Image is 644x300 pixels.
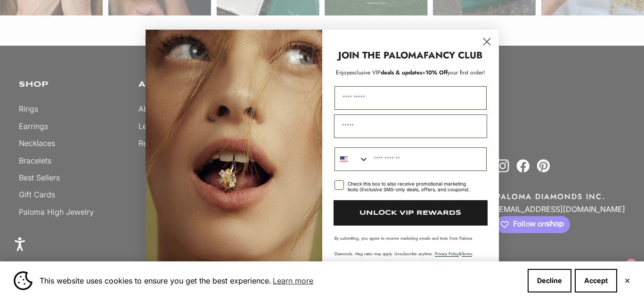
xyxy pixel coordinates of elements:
[334,200,488,226] button: UNLOCK VIP REWARDS
[336,68,349,77] span: Enjoy
[14,271,33,290] img: Cookie banner
[348,181,475,192] div: Check this box to also receive promotional marketing texts (Exclusive SMS-only deals, offers, and...
[146,30,322,271] img: Loading...
[422,68,485,77] span: + your first order!
[435,251,459,257] a: Privacy Policy
[424,49,482,62] strong: FANCY CLUB
[462,251,472,257] a: Terms
[425,68,448,77] span: 10% Off
[334,86,487,110] input: First Name
[479,33,495,50] button: Close dialog
[340,155,348,163] img: United States
[349,68,381,77] span: exclusive VIP
[334,114,487,138] input: Email
[335,148,369,170] button: Search Countries
[338,49,424,62] strong: JOIN THE PALOMA
[349,68,422,77] span: deals & updates
[334,235,487,257] p: By submitting, you agree to receive marketing emails and texts from Paloma Diamonds. Msg rates ma...
[575,269,617,292] button: Accept
[528,269,571,292] button: Decline
[435,251,473,257] span: & .
[624,278,630,284] button: Close
[40,274,520,288] span: This website uses cookies to ensure you get the best experience.
[369,148,486,170] input: Phone Number
[271,274,315,288] a: Learn more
